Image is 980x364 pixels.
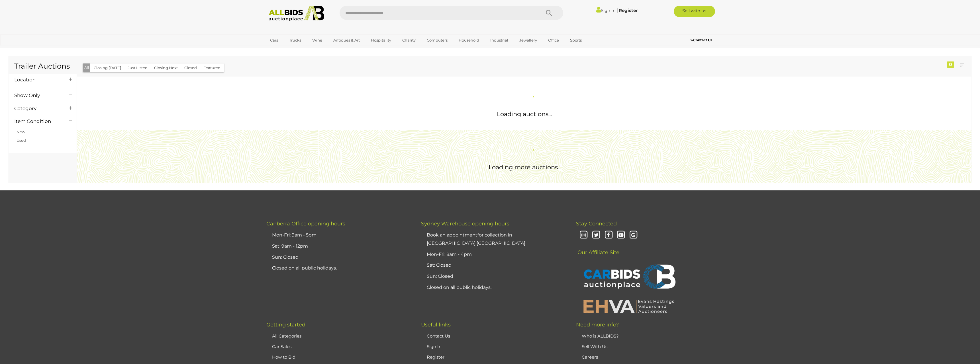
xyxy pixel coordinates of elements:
[427,232,477,238] u: Book an appointment
[399,36,419,45] a: Charity
[309,36,326,45] a: Wine
[576,322,619,328] span: Need more info?
[497,110,552,118] span: Loading auctions...
[427,232,525,246] a: Book an appointmentfor collection in [GEOGRAPHIC_DATA] [GEOGRAPHIC_DATA]
[181,63,200,72] button: Closed
[674,6,715,17] a: Sell with us
[330,36,364,45] a: Antiques & Art
[266,6,327,21] img: Allbids.com.au
[596,8,616,13] a: Sign In
[566,36,585,45] a: Sports
[427,354,444,360] a: Register
[425,260,562,271] li: Sat: Closed
[628,230,638,240] i: Google
[272,344,291,349] a: Car Sales
[151,63,181,72] button: Closing Next
[271,230,407,241] li: Mon-Fri: 9am - 5pm
[421,322,451,328] span: Useful links
[90,63,124,72] button: Closing [DATE]
[272,354,295,360] a: How to Bid
[582,333,619,339] a: Who is ALLBIDS?
[14,106,60,111] h4: Category
[576,241,619,256] span: Our Affiliate Site
[271,252,407,263] li: Sun: Closed
[425,282,562,293] li: Closed on all public holidays.
[425,249,562,260] li: Mon-Fri: 8am - 4pm
[271,241,407,252] li: Sat: 9am - 12pm
[83,63,91,72] button: All
[367,36,395,45] a: Hospitality
[516,36,541,45] a: Jewellery
[271,263,407,274] li: Closed on all public holidays.
[576,221,617,227] span: Stay Connected
[423,36,451,45] a: Computers
[947,61,954,68] div: 0
[14,62,71,70] h1: Trailer Auctions
[691,37,714,43] a: Contact Us
[489,164,560,171] span: Loading more auctions..
[266,36,282,45] a: Cars
[604,230,614,240] i: Facebook
[17,138,26,143] a: Used
[582,344,607,349] a: Sell With Us
[487,36,512,45] a: Industrial
[285,36,305,45] a: Trucks
[272,333,301,339] a: All Categories
[616,7,618,13] span: |
[425,271,562,282] li: Sun: Closed
[619,8,638,13] a: Register
[455,36,483,45] a: Household
[421,221,509,227] span: Sydney Warehouse opening hours
[544,36,563,45] a: Office
[200,63,224,72] button: Featured
[266,45,314,54] a: [GEOGRAPHIC_DATA]
[427,344,442,349] a: Sign In
[266,221,345,227] span: Canberra Office opening hours
[535,6,563,20] button: Search
[14,119,60,124] h4: Item Condition
[266,322,305,328] span: Getting started
[691,38,712,42] b: Contact Us
[17,129,25,134] a: New
[579,230,589,240] i: Instagram
[580,299,677,314] img: EHVA | Evans Hastings Valuers and Auctioneers
[427,333,450,339] a: Contact Us
[591,230,601,240] i: Twitter
[616,230,626,240] i: Youtube
[582,354,598,360] a: Careers
[124,63,151,72] button: Just Listed
[14,77,60,83] h4: Location
[14,93,60,98] h4: Show Only
[580,258,677,296] img: CARBIDS Auctionplace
